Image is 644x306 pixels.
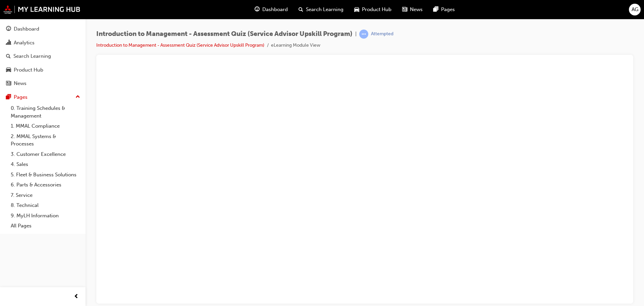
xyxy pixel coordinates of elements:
span: pages-icon [6,94,11,100]
span: news-icon [402,5,407,14]
a: News [3,77,83,90]
a: 1. MMAL Compliance [8,121,83,131]
a: 6. Parts & Accessories [8,180,83,190]
div: Attempted [371,31,393,37]
span: chart-icon [6,40,11,46]
a: pages-iconPages [428,3,460,16]
div: Analytics [14,39,35,47]
a: 3. Customer Excellence [8,149,83,160]
span: Pages [441,6,455,13]
a: guage-iconDashboard [249,3,293,16]
a: Introduction to Management - Assessment Quiz (Service Advisor Upskill Program) [96,42,264,48]
a: Analytics [3,37,83,49]
span: up-icon [75,93,80,101]
span: search-icon [6,53,11,59]
span: car-icon [354,5,359,14]
span: Introduction to Management - Assessment Quiz (Service Advisor Upskill Program) [96,30,353,38]
span: Search Learning [306,6,343,13]
a: 2. MMAL Systems & Processes [8,131,83,149]
button: DashboardAnalyticsSearch LearningProduct HubNews [3,21,83,91]
button: Pages [3,91,83,103]
span: AG [632,6,638,13]
a: Dashboard [3,23,83,35]
span: car-icon [6,67,11,73]
img: mmal [3,5,80,14]
a: Search Learning [3,50,83,62]
span: news-icon [6,81,11,87]
a: 9. MyLH Information [8,211,83,221]
a: 7. Service [8,190,83,201]
a: 4. Sales [8,159,83,170]
li: eLearning Module View [271,42,320,49]
div: Product Hub [14,66,43,74]
a: 8. Technical [8,200,83,211]
span: News [410,6,423,13]
a: news-iconNews [397,3,428,16]
a: All Pages [8,221,83,231]
a: Product Hub [3,64,83,76]
div: News [14,80,26,87]
div: Pages [14,93,28,101]
span: prev-icon [74,293,79,301]
span: guage-icon [6,26,11,32]
span: Product Hub [362,6,391,13]
span: | [355,30,357,38]
span: search-icon [299,5,303,14]
a: search-iconSearch Learning [293,3,349,16]
span: pages-icon [433,5,438,14]
span: Dashboard [262,6,288,13]
a: car-iconProduct Hub [349,3,397,16]
button: AG [629,4,641,15]
div: Search Learning [13,52,51,60]
span: learningRecordVerb_ATTEMPT-icon [359,30,368,39]
div: Dashboard [14,25,39,33]
span: guage-icon [255,5,260,14]
a: 0. Training Schedules & Management [8,103,83,121]
a: 5. Fleet & Business Solutions [8,170,83,180]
